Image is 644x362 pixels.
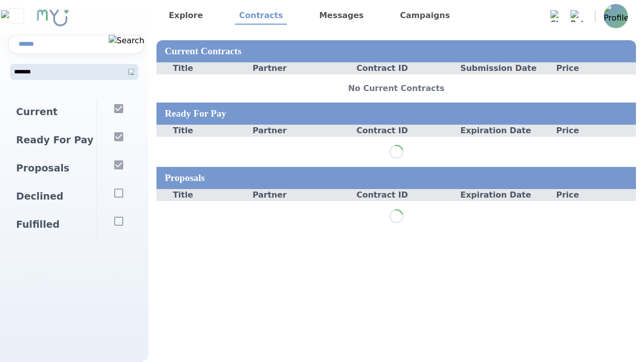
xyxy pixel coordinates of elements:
[540,189,636,201] div: Price
[315,8,367,25] a: Messages
[253,125,349,137] div: Partner
[348,125,444,137] div: Contract ID
[444,189,540,201] div: Expiration Date
[156,125,253,137] div: Title
[348,62,444,74] div: Contract ID
[550,10,562,22] img: Chat
[8,183,97,211] div: Declined
[348,189,444,201] div: Contract ID
[156,167,636,189] div: Proposals
[156,103,636,125] div: Ready For Pay
[540,125,636,137] div: Price
[156,40,636,62] div: Current Contracts
[540,62,636,74] div: Price
[253,189,349,201] div: Partner
[1,10,31,22] img: Close sidebar
[8,98,97,126] div: Current
[253,62,349,74] div: Partner
[165,8,207,25] a: Explore
[8,126,97,154] div: Ready For Pay
[156,62,253,74] div: Title
[396,8,454,25] a: Campaigns
[604,4,628,28] img: Profile
[8,154,97,183] div: Proposals
[444,62,540,74] div: Submission Date
[235,8,287,25] a: Contracts
[571,10,583,22] img: Bell
[156,74,636,103] div: No Current Contracts
[156,189,253,201] div: Title
[444,125,540,137] div: Expiration Date
[8,211,97,239] div: Fulfilled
